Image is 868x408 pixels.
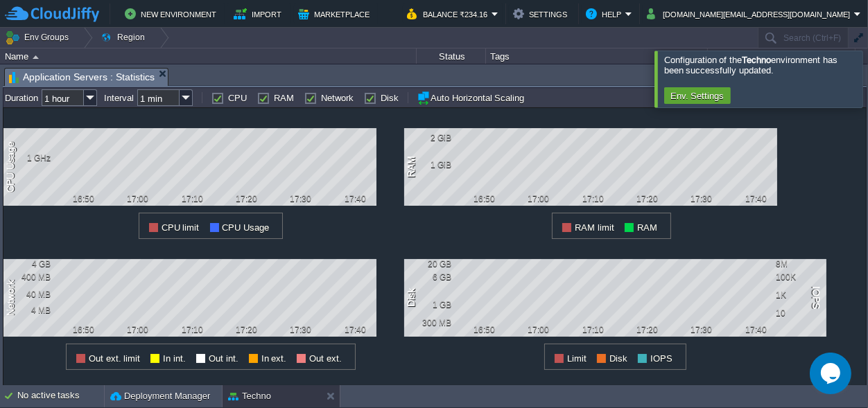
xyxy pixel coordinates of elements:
[284,194,318,204] div: 17:30
[381,93,399,103] label: Disk
[5,6,99,23] img: CloudJiffy
[67,325,101,335] div: 16:50
[6,272,51,282] div: 400 MB
[298,6,374,22] button: Marketplace
[33,55,39,59] img: AMDAwAAAACH5BAEAAAAALAAAAAABAAEAAAICRAEAOw==
[709,48,855,64] div: Usage
[417,48,485,64] div: Status
[609,353,627,364] span: Disk
[125,6,220,22] button: New Environment
[338,194,372,204] div: 17:40
[6,290,51,299] div: 40 MB
[406,300,451,310] div: 1 GB
[404,287,421,309] div: Disk
[738,194,773,204] div: 17:40
[162,222,200,233] span: CPU limit
[67,194,101,204] div: 16:50
[630,325,665,335] div: 17:20
[684,194,719,204] div: 17:30
[261,353,287,364] span: In ext.
[521,194,556,204] div: 17:00
[309,353,342,364] span: Out ext.
[6,153,51,163] div: 1 GHz
[776,272,821,282] div: 100K
[9,69,155,86] span: Application Servers : Statistics
[163,353,186,364] span: In int.
[6,305,51,315] div: 4 MB
[467,325,502,335] div: 16:50
[234,6,286,22] button: Import
[567,353,587,364] span: Limit
[513,6,571,22] button: Settings
[228,389,271,403] button: Techno
[417,91,528,105] button: Auto Horizontal Scaling
[229,194,264,204] div: 17:20
[89,353,140,364] span: Out ext. limit
[1,48,416,64] div: Name
[5,93,38,103] label: Duration
[284,325,318,335] div: 17:30
[209,353,238,364] span: Out int.
[664,55,837,76] span: Configuration of the environment has been successfully updated.
[586,6,625,22] button: Help
[637,222,657,233] span: RAM
[3,278,20,317] div: Network
[738,325,773,335] div: 17:40
[110,389,210,403] button: Deployment Manager
[406,259,451,269] div: 20 GB
[228,93,247,103] label: CPU
[406,133,451,143] div: 2 GiB
[274,93,294,103] label: RAM
[666,89,729,102] button: Env. Settings
[229,325,264,335] div: 17:20
[487,48,707,64] div: Tags
[521,325,556,335] div: 17:00
[223,222,270,233] span: CPU Usage
[684,325,719,335] div: 17:30
[404,155,421,179] div: RAM
[175,194,209,204] div: 17:10
[647,6,854,22] button: [DOMAIN_NAME][EMAIL_ADDRESS][DOMAIN_NAME]
[5,28,73,47] button: Env Groups
[17,385,104,407] div: No active tasks
[406,272,451,282] div: 6 GB
[338,325,372,335] div: 17:40
[650,353,672,364] span: IOPS
[3,140,20,194] div: CPU Usage
[101,28,150,47] button: Region
[776,290,821,300] div: 1K
[407,6,492,22] button: Balance ₹234.16
[104,93,134,103] label: Interval
[406,160,451,170] div: 1 GiB
[810,353,854,394] iframe: chat widget
[406,318,451,328] div: 300 MB
[575,222,614,233] span: RAM limit
[575,194,610,204] div: 17:10
[630,194,665,204] div: 17:20
[6,259,51,269] div: 4 GB
[321,93,354,103] label: Network
[467,194,502,204] div: 16:50
[776,259,821,269] div: 8M
[806,285,823,311] div: IOPS
[742,55,771,65] b: Techno
[175,325,209,335] div: 17:10
[121,325,155,335] div: 17:00
[575,325,610,335] div: 17:10
[776,308,821,318] div: 10
[121,194,155,204] div: 17:00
